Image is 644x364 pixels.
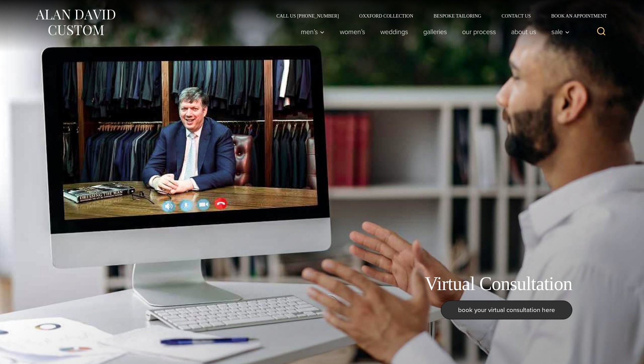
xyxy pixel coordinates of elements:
[332,25,373,38] a: Women’s
[266,14,349,18] a: Call Us [PHONE_NUMBER]
[503,25,544,38] a: About Us
[551,28,570,35] span: Sale
[423,14,491,18] a: Bespoke Tailoring
[266,14,610,18] nav: Secondary Navigation
[301,28,325,35] span: Men’s
[441,301,572,319] a: book your virtual consultation here
[492,14,541,18] a: Contact Us
[425,272,572,295] h1: Virtual Consultation
[349,14,423,18] a: Oxxford Collection
[541,14,609,18] a: Book an Appointment
[373,25,415,38] a: weddings
[458,305,555,315] span: book your virtual consultation here
[415,25,454,38] a: Galleries
[454,25,503,38] a: Our Process
[35,7,116,37] img: Alan David Custom
[593,24,610,40] button: View Search Form
[293,25,573,38] nav: Primary Navigation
